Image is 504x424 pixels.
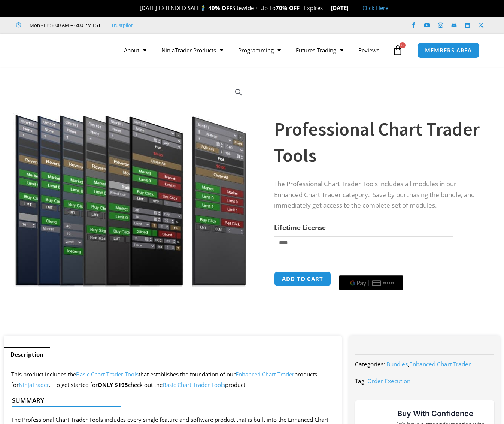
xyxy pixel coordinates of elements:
[276,4,300,12] strong: 70% OFF
[132,4,330,12] span: [DATE] EXTENDED SALE Sitewide + Up To | Expires
[10,80,251,287] img: ProfessionalToolsBundlePage
[232,85,245,99] a: View full-screen image gallery
[425,48,472,53] span: MEMBERS AREA
[386,360,471,368] span: ,
[12,397,328,404] h4: Summary
[323,5,329,11] img: ⌛
[11,369,334,390] p: This product includes the that establishes the foundation of our products for . To get started for
[231,42,288,59] a: Programming
[128,381,247,388] span: check out the product!
[362,4,388,12] a: Click Here
[351,42,387,59] a: Reviews
[288,42,351,59] a: Futures Trading
[355,377,366,385] span: Tag:
[386,360,408,368] a: Bundles
[116,42,391,59] nav: Menu
[236,370,294,378] a: Enhanced Chart Trader
[274,223,326,232] label: Lifetime License
[417,43,480,58] a: MEMBERS AREA
[397,408,487,419] h3: Buy With Confidence
[339,275,403,290] button: Buy with GPay
[274,116,485,169] h1: Professional Chart Trader Tools
[4,347,50,362] a: Description
[20,37,101,64] img: LogoAI | Affordable Indicators – NinjaTrader
[274,179,485,211] p: The Professional Chart Trader Tools includes all modules in our Enhanced Chart Trader category. S...
[19,381,49,388] a: NinjaTrader
[355,360,385,368] span: Categories:
[367,377,410,385] a: Order Execution
[409,360,471,368] a: Enhanced Chart Trader
[154,42,231,59] a: NinjaTrader Products
[163,381,225,388] a: Basic Chart Trader Tools
[381,39,414,61] a: 0
[337,270,405,271] iframe: Secure payment input frame
[331,4,355,12] strong: [DATE]
[208,4,232,12] strong: 40% OFF
[274,271,331,287] button: Add to cart
[116,42,154,59] a: About
[111,21,133,30] a: Trustpilot
[98,381,128,388] strong: ONLY $195
[349,5,355,11] img: 🏭
[76,370,139,378] a: Basic Chart Trader Tools
[200,5,206,11] img: 🏌️‍♂️
[28,21,101,30] span: Mon - Fri: 8:00 AM – 6:00 PM EST
[400,42,406,48] span: 0
[134,5,139,11] img: 🎉
[383,281,394,286] text: ••••••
